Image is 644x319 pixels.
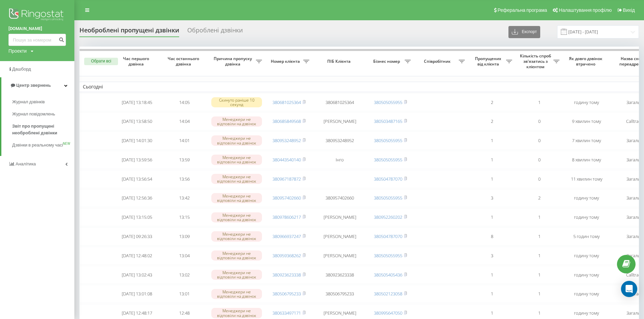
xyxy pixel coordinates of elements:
[161,247,208,265] td: 13:04
[12,123,71,136] span: Звіт про пропущені необроблені дзвінки
[211,231,262,241] div: Менеджери не відповіли на дзвінок
[374,272,402,278] a: 380505405436
[313,112,367,130] td: [PERSON_NAME]
[84,58,118,65] button: Обрати всі
[272,233,301,239] a: 380966937247
[516,151,563,169] td: 0
[113,266,161,284] td: [DATE] 13:02:43
[563,94,610,111] td: годину тому
[161,151,208,169] td: 13:59
[468,208,516,226] td: 1
[16,83,51,88] span: Центр звернень
[12,111,55,117] span: Журнал повідомлень
[374,157,402,163] a: 380505055955
[272,291,301,297] a: 380506795233
[12,142,63,149] span: Дзвінки в реальному часі
[468,132,516,150] td: 1
[113,151,161,169] td: [DATE] 13:59:56
[272,214,301,220] a: 380978606217
[468,170,516,188] td: 1
[161,208,208,226] td: 13:15
[313,132,367,150] td: 380953248952
[211,56,256,67] span: Причина пропуску дзвінка
[1,77,74,94] a: Центр звернень
[472,56,506,67] span: Пропущених від клієнта
[161,189,208,207] td: 13:42
[563,247,610,265] td: годину тому
[161,94,208,111] td: 14:05
[166,56,202,67] span: Час останнього дзвінка
[516,112,563,130] td: 0
[113,132,161,150] td: [DATE] 14:01:30
[211,270,262,280] div: Менеджери не відповіли на дзвінок
[211,289,262,299] div: Менеджери не відповіли на дзвінок
[269,59,303,64] span: Номер клієнта
[468,285,516,303] td: 1
[516,208,563,226] td: 1
[498,7,547,13] span: Реферальна програма
[563,151,610,169] td: 8 хвилин тому
[563,266,610,284] td: годину тому
[8,48,27,54] div: Проекти
[313,189,367,207] td: 380957402660
[318,59,361,64] span: ПІБ Клієнта
[272,157,301,163] a: 380443540140
[516,189,563,207] td: 2
[113,170,161,188] td: [DATE] 13:56:54
[468,228,516,245] td: 8
[272,310,301,316] a: 380633497171
[468,94,516,111] td: 2
[12,120,74,139] a: Звіт про пропущені необроблені дзвінки
[468,266,516,284] td: 1
[516,228,563,245] td: 1
[113,94,161,111] td: [DATE] 13:18:45
[508,26,540,38] button: Експорт
[211,135,262,145] div: Менеджери не відповіли на дзвінок
[559,7,612,13] span: Налаштування профілю
[113,189,161,207] td: [DATE] 12:56:36
[468,247,516,265] td: 3
[113,228,161,245] td: [DATE] 09:26:33
[568,56,605,67] span: Як довго дзвінок втрачено
[519,53,553,69] span: Кількість спроб зв'язатись з клієнтом
[374,291,402,297] a: 380502123058
[313,266,367,284] td: 380923623338
[313,228,367,245] td: [PERSON_NAME]
[211,212,262,222] div: Менеджери не відповіли на дзвінок
[313,247,367,265] td: [PERSON_NAME]
[516,266,563,284] td: 1
[211,155,262,165] div: Менеджери не відповіли на дзвінок
[516,132,563,150] td: 0
[113,208,161,226] td: [DATE] 13:15:05
[272,99,301,105] a: 380681025364
[272,137,301,143] a: 380953248952
[272,195,301,201] a: 380957402660
[313,94,367,111] td: 380681025364
[468,189,516,207] td: 3
[113,247,161,265] td: [DATE] 12:48:02
[161,285,208,303] td: 13:01
[8,7,66,24] img: Ringostat logo
[211,174,262,184] div: Менеджери не відповіли на дзвінок
[313,151,367,169] td: Інго
[313,208,367,226] td: [PERSON_NAME]
[8,34,66,46] input: Пошук за номером
[12,96,74,108] a: Журнал дзвінків
[12,67,31,72] span: Дашборд
[468,151,516,169] td: 1
[12,99,45,105] span: Журнал дзвінків
[211,193,262,203] div: Менеджери не відповіли на дзвінок
[161,228,208,245] td: 13:09
[161,132,208,150] td: 14:01
[563,170,610,188] td: 11 хвилин тому
[563,112,610,130] td: 9 хвилин тому
[374,252,402,259] a: 380505055955
[374,195,402,201] a: 380505055955
[211,97,262,107] div: Скинуто раніше 10 секунд
[272,252,301,259] a: 380959368262
[79,27,179,37] div: Необроблені пропущені дзвінки
[119,56,155,67] span: Час першого дзвінка
[621,281,637,297] div: Open Intercom Messenger
[468,112,516,130] td: 2
[161,266,208,284] td: 13:02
